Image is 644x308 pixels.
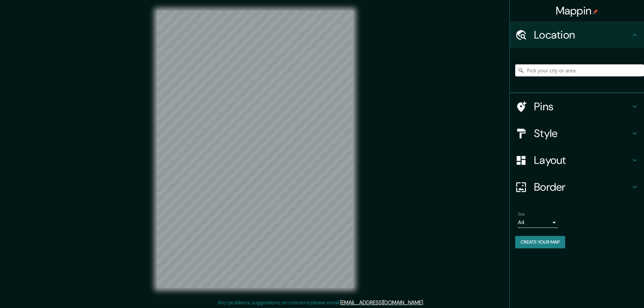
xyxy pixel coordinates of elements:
[515,64,644,76] input: Pick your city or area
[534,28,631,42] h4: Location
[510,120,644,147] div: Style
[515,236,565,248] button: Create your map
[510,147,644,174] div: Layout
[510,93,644,120] div: Pins
[556,4,598,17] h4: Mappin
[534,180,631,194] h4: Border
[593,9,598,14] img: pin-icon.png
[534,100,631,113] h4: Pins
[157,11,353,288] canvas: Map
[534,127,631,140] h4: Style
[424,299,425,307] div: .
[425,299,426,307] div: .
[340,299,423,306] a: [EMAIL_ADDRESS][DOMAIN_NAME]
[518,211,525,217] label: Size
[518,217,558,228] div: A4
[510,21,644,48] div: Location
[218,299,424,307] p: Any problems, suggestions, or concerns please email .
[510,174,644,200] div: Border
[534,153,631,167] h4: Layout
